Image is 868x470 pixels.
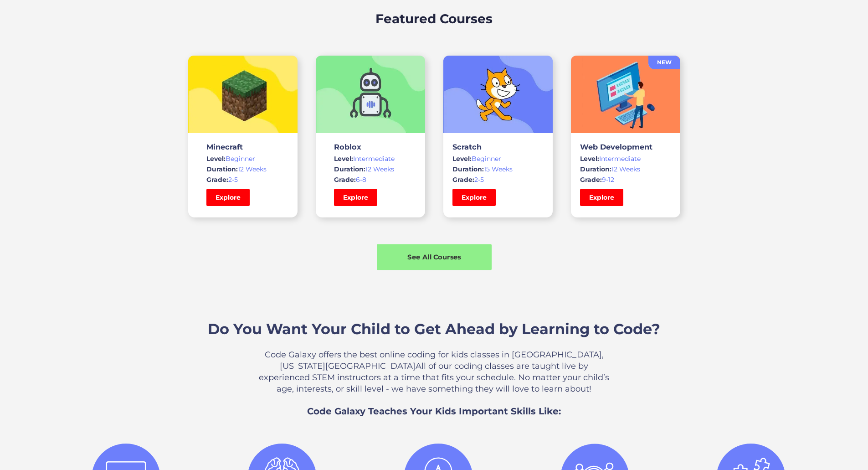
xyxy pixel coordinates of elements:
span: Level: [580,155,599,163]
div: Beginner [452,154,544,163]
div: 12 Weeks [580,165,671,174]
span: Grade: [580,176,602,184]
span: Grade: [206,176,228,184]
a: See All Courses [377,244,492,270]
span: Grade [334,176,354,184]
span: Duration: [334,165,365,173]
p: Code Galaxy offers the best online coding for kids classes in [GEOGRAPHIC_DATA],[US_STATE][GEOGRA... [259,349,610,395]
span: Duration: [206,165,238,173]
div: 2-5 [452,175,544,184]
h3: Scratch [452,142,544,151]
h2: Featured Courses [375,9,493,28]
a: NEW [648,56,680,69]
a: Explore [452,189,496,206]
div: 6-8 [334,175,407,184]
span: Duration: [452,165,484,173]
div: 9-12 [580,175,671,184]
div: 12 Weeks [206,165,279,174]
div: 12 Weeks [334,165,407,174]
span: Level: [206,155,226,163]
span: Level: [452,155,472,163]
span: : [354,176,356,184]
h3: Roblox [334,142,407,151]
div: Intermediate [334,154,407,163]
div: See All Courses [377,252,492,262]
h3: Minecraft [206,142,279,151]
span: Grade: [452,176,474,184]
a: Explore [580,189,623,206]
span: Level: [334,155,353,163]
div: 15 Weeks [452,165,544,174]
div: Beginner [206,154,279,163]
div: Intermediate [580,154,671,163]
span: Duration: [580,165,611,173]
a: Explore [334,189,377,206]
h3: Web Development [580,142,671,151]
div: NEW [648,58,680,67]
div: 2-5 [206,175,279,184]
span: Code Galaxy Teaches Your Kids Important Skills Like: [307,406,561,417]
a: Explore [206,189,250,206]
